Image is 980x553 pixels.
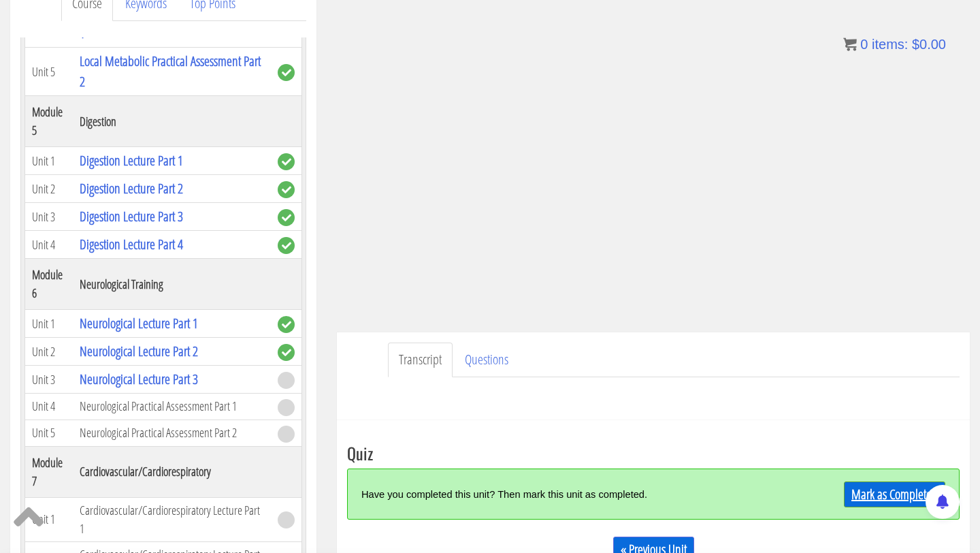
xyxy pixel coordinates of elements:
[843,37,946,52] a: 0 items: $0.00
[25,203,73,231] td: Unit 3
[278,316,295,333] span: complete
[73,259,271,310] th: Neurological Training
[278,64,295,81] span: complete
[25,338,73,366] td: Unit 2
[278,209,295,226] span: complete
[388,343,453,377] a: Transcript
[844,481,945,507] a: Mark as Completed
[80,179,183,197] a: Digestion Lecture Part 2
[25,175,73,203] td: Unit 2
[843,37,857,51] img: icon11.png
[80,151,183,170] a: Digestion Lecture Part 1
[278,237,295,254] span: complete
[80,370,198,388] a: Neurological Lecture Part 3
[25,446,73,497] th: Module 7
[25,259,73,310] th: Module 6
[80,314,198,332] a: Neurological Lecture Part 1
[25,48,73,96] td: Unit 5
[25,420,73,446] td: Unit 5
[25,96,73,147] th: Module 5
[73,420,271,446] td: Neurological Practical Assessment Part 2
[347,444,960,462] h3: Quiz
[73,96,271,147] th: Digestion
[872,37,908,52] span: items:
[25,231,73,259] td: Unit 4
[860,37,868,52] span: 0
[361,479,792,509] div: Have you completed this unit? Then mark this unit as completed.
[80,52,261,91] a: Local Metabolic Practical Assessment Part 2
[912,37,919,52] span: $
[80,342,198,360] a: Neurological Lecture Part 2
[912,37,946,52] bdi: 0.00
[278,181,295,198] span: complete
[25,147,73,175] td: Unit 1
[25,366,73,394] td: Unit 3
[278,153,295,170] span: complete
[73,446,271,497] th: Cardiovascular/Cardiorespiratory
[25,394,73,420] td: Unit 4
[80,235,183,253] a: Digestion Lecture Part 4
[278,344,295,361] span: complete
[80,207,183,225] a: Digestion Lecture Part 3
[73,497,271,541] td: Cardiovascular/Cardiorespiratory Lecture Part 1
[25,310,73,338] td: Unit 1
[73,394,271,420] td: Neurological Practical Assessment Part 1
[454,343,519,377] a: Questions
